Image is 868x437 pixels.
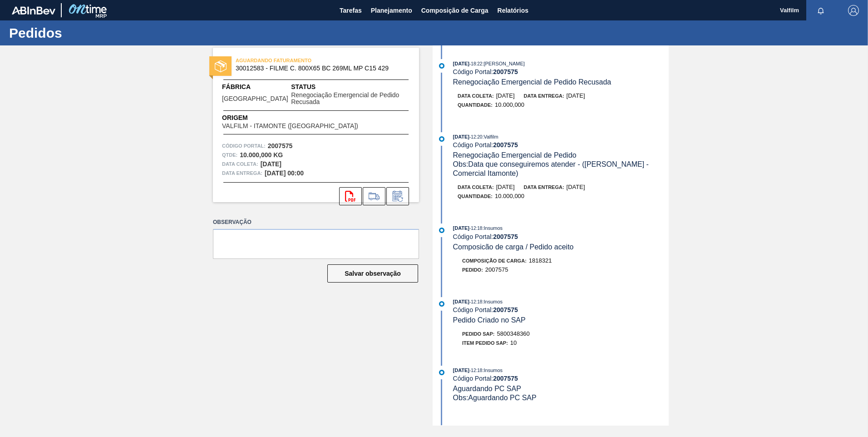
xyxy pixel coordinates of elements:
[222,113,384,123] span: Origem
[439,301,444,307] img: atual
[482,299,503,304] span: : Insumos
[453,233,669,240] div: Código Portal:
[439,228,444,233] img: atual
[495,193,524,199] span: 10.000,000
[291,92,410,106] span: Renegociação Emergencial de Pedido Recusada
[848,5,859,16] img: Logout
[222,82,291,92] span: Fábrica
[453,160,651,177] span: Obs: Data que conseguiremos atender - ([PERSON_NAME] - Comercial Itamonte)
[261,160,281,168] strong: [DATE]
[469,368,482,373] span: - 12:18
[458,194,493,199] span: Quantidade :
[469,61,482,66] span: - 18:22
[339,187,362,205] div: Abrir arquivo PDF
[222,95,288,102] span: [GEOGRAPHIC_DATA]
[222,150,237,159] span: Qtde :
[236,56,363,65] span: AGUARDANDO FATURAMENTO
[453,306,669,313] div: Código Portal:
[567,92,585,99] span: [DATE]
[493,375,518,382] strong: 2007575
[213,216,419,229] label: Observação
[291,82,410,92] span: Status
[510,339,517,346] span: 10
[240,151,283,159] strong: 10.000,000 KG
[496,92,515,99] span: [DATE]
[222,123,358,129] span: VALFILM - ITAMONTE ([GEOGRAPHIC_DATA])
[469,134,482,139] span: - 12:20
[453,375,669,382] div: Código Portal:
[458,184,494,190] span: Data coleta:
[439,63,444,69] img: atual
[469,226,482,231] span: - 12:18
[222,141,266,150] span: Código Portal:
[529,257,552,264] span: 1818321
[9,28,170,38] h1: Pedidos
[462,340,508,346] span: Item pedido SAP:
[496,184,515,190] span: [DATE]
[12,6,55,15] img: TNhmsLtSVTkK8tSr43FrP2fwEKptu5GPRR3wAAAABJRU5ErkJggg==
[567,184,585,190] span: [DATE]
[493,306,518,313] strong: 2007575
[458,102,493,108] span: Quantidade :
[421,5,488,16] span: Composição de Carga
[386,187,409,205] div: Informar alteração no pedido
[462,331,495,337] span: Pedido SAP:
[453,225,469,231] span: [DATE]
[222,159,258,169] span: Data coleta:
[340,5,362,16] span: Tarefas
[265,169,304,177] strong: [DATE] 00:00
[453,61,469,66] span: [DATE]
[222,169,262,178] span: Data entrega:
[462,267,483,273] span: Pedido :
[485,266,508,273] span: 2007575
[363,187,385,205] div: Ir para Composição de Carga
[453,316,526,324] span: Pedido Criado no SAP
[453,394,537,402] span: Obs: Aguardando PC SAP
[497,330,530,337] span: 5800348360
[493,233,518,240] strong: 2007575
[482,134,498,139] span: : Valfilm
[495,101,524,108] span: 10.000,000
[453,151,577,159] span: Renegociação Emergencial de Pedido
[453,385,521,392] span: Aguardando PC SAP
[806,4,835,17] button: Notificações
[327,264,418,283] button: Salvar observação
[371,5,412,16] span: Planejamento
[498,5,528,16] span: Relatórios
[453,134,469,139] span: [DATE]
[439,370,444,375] img: atual
[268,142,293,149] strong: 2007575
[453,243,574,251] span: Composicão de carga / Pedido aceito
[236,65,400,72] span: 30012583 - FILME C. 800X65 BC 269ML MP C15 429
[453,367,469,373] span: [DATE]
[458,93,494,99] span: Data coleta:
[439,136,444,142] img: atual
[482,367,503,373] span: : Insumos
[493,141,518,149] strong: 2007575
[469,299,482,304] span: - 12:18
[453,68,669,75] div: Código Portal:
[453,78,612,86] span: Renegociação Emergencial de Pedido Recusada
[453,299,469,304] span: [DATE]
[215,60,227,72] img: status
[482,61,525,66] span: : [PERSON_NAME]
[462,258,527,263] span: Composição de Carga :
[493,68,518,75] strong: 2007575
[524,184,564,190] span: Data entrega:
[482,225,503,231] span: : Insumos
[524,93,564,99] span: Data entrega:
[453,141,669,149] div: Código Portal:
